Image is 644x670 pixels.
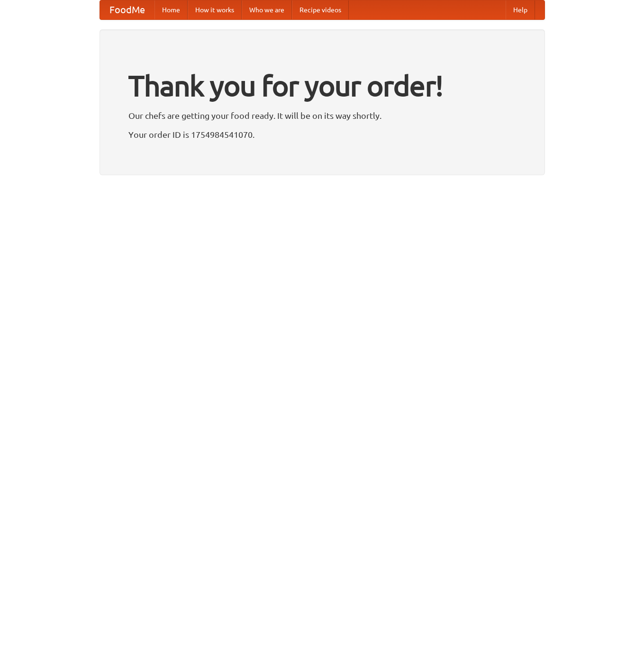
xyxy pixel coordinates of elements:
a: How it works [188,0,242,19]
a: Help [506,0,535,19]
p: Our chefs are getting your food ready. It will be on its way shortly. [128,108,516,123]
a: Who we are [242,0,292,19]
a: FoodMe [100,0,154,19]
h1: Thank you for your order! [128,63,516,108]
p: Your order ID is 1754984541070. [128,127,516,142]
a: Recipe videos [292,0,349,19]
a: Home [154,0,188,19]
